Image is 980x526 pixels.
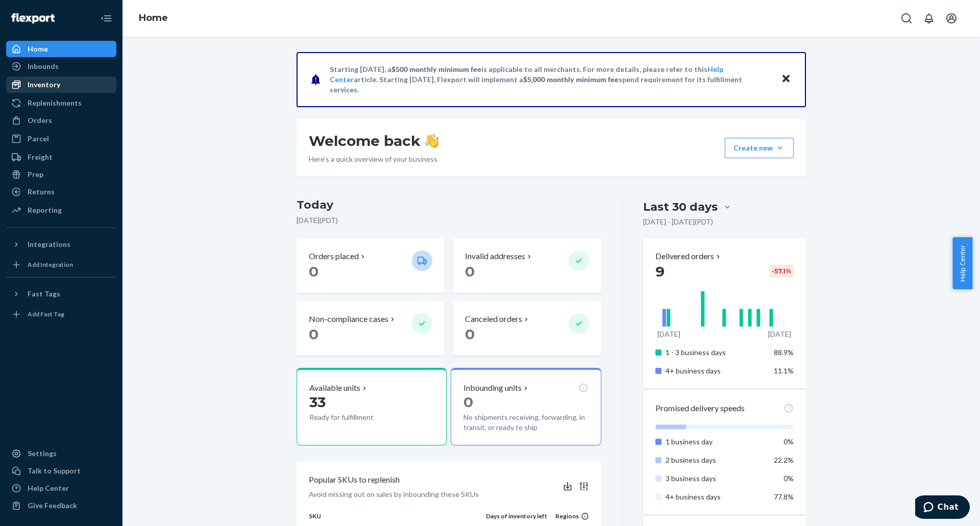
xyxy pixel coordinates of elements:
button: Inbounding units0No shipments receiving, forwarding, in transit, or ready to ship [451,368,601,445]
div: Reporting [28,205,62,215]
div: Regions [547,512,589,520]
p: [DATE] - [DATE] ( PDT ) [643,217,713,227]
a: Parcel [6,131,116,147]
button: Open account menu [941,8,962,29]
button: Open notifications [919,8,939,29]
span: 0% [783,437,794,446]
div: Replenishments [28,98,82,108]
div: Integrations [28,239,70,249]
button: Give Feedback [6,497,116,514]
div: Orders [28,115,52,126]
div: Parcel [28,134,49,144]
span: $5,000 monthly minimum fee [523,75,619,84]
p: [DATE] [657,329,680,339]
span: 77.8% [774,492,794,501]
div: Home [28,44,48,54]
p: 4+ business days [666,492,766,502]
button: Delivered orders [655,251,722,262]
div: Inventory [28,80,60,90]
p: Canceled orders [465,313,522,325]
button: Close [779,72,793,87]
a: Inventory [6,77,116,93]
div: Prep [28,169,43,180]
span: $500 monthly minimum fee [391,65,481,73]
div: Returns [28,187,55,197]
a: Freight [6,149,116,165]
img: hand-wave emoji [425,134,439,148]
p: [DATE] [768,329,791,339]
p: Starting [DATE], a is applicable to all merchants. For more details, please refer to this article... [330,64,771,95]
span: 11.1% [774,366,794,375]
span: 0 [309,325,318,343]
p: [DATE] ( PDT ) [297,215,601,226]
span: 0 [309,263,318,280]
a: Orders [6,112,116,129]
span: 22.2% [774,456,794,464]
p: Inbounding units [463,382,522,394]
a: Returns [6,184,116,200]
p: Available units [309,382,360,394]
h3: Today [297,197,601,213]
a: Prep [6,166,116,183]
button: Help Center [952,237,972,289]
div: Settings [28,448,57,459]
p: No shipments receiving, forwarding, in transit, or ready to ship [463,412,588,433]
a: Settings [6,445,116,462]
span: 33 [309,393,326,411]
div: -57.1 % [770,265,794,278]
a: Add Integration [6,257,116,273]
button: Canceled orders 0 [453,301,601,356]
a: Replenishments [6,95,116,111]
a: Inbounds [6,58,116,74]
h1: Welcome back [309,132,439,150]
span: 0% [783,474,794,483]
p: 3 business days [666,473,766,484]
a: Reporting [6,202,116,218]
div: Add Fast Tag [28,310,64,318]
span: 0 [463,393,473,411]
a: Home [6,41,116,57]
p: Avoid missing out on sales by inbounding these SKUs [309,489,479,499]
p: Orders placed [309,251,359,262]
p: 1 business day [666,437,766,447]
button: Close Navigation [96,8,116,29]
div: Inbounds [28,61,59,71]
a: Home [139,12,168,23]
button: Invalid addresses 0 [453,238,601,293]
p: Here’s a quick overview of your business [309,154,439,164]
p: Ready for fulfillment [309,412,404,422]
button: Integrations [6,236,116,253]
p: Popular SKUs to replenish [309,474,400,486]
button: Create new [725,138,794,158]
button: Open Search Box [896,8,917,29]
p: 1 - 3 business days [666,347,766,358]
div: Talk to Support [28,466,81,476]
button: Available units33Ready for fulfillment [297,368,447,445]
button: Non-compliance cases 0 [297,301,445,356]
div: Help Center [28,483,69,493]
div: Add Integration [28,260,73,269]
p: Non-compliance cases [309,313,388,325]
img: Flexport logo [11,13,55,23]
button: Orders placed 0 [297,238,445,293]
div: Give Feedback [28,500,77,511]
div: Freight [28,152,53,162]
p: Invalid addresses [465,251,525,262]
p: Promised delivery speeds [655,403,745,414]
div: Fast Tags [28,289,60,299]
ol: breadcrumbs [131,4,176,33]
span: 88.9% [774,348,794,357]
a: Help Center [6,480,116,496]
button: Talk to Support [6,463,116,479]
span: 0 [465,325,475,343]
div: Last 30 days [643,199,718,215]
p: 2 business days [666,455,766,465]
button: Fast Tags [6,286,116,302]
iframe: Opens a widget where you can chat to one of our agents [915,495,970,521]
span: 9 [655,263,665,280]
p: 4+ business days [666,366,766,376]
span: 0 [465,263,475,280]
